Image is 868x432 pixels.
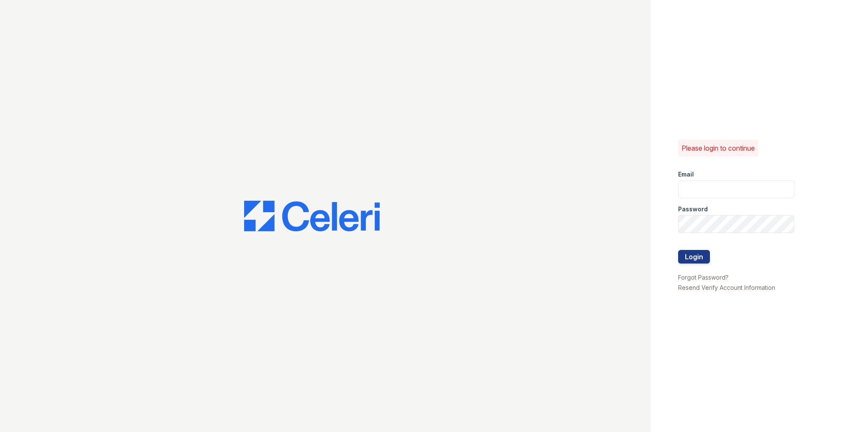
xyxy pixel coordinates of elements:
a: Forgot Password? [678,274,729,281]
label: Email [678,170,694,179]
label: Password [678,205,708,213]
p: Please login to continue [682,143,755,153]
img: CE_Logo_Blue-a8612792a0a2168367f1c8372b55b34899dd931a85d93a1a3d3e32e68fde9ad4.png [244,201,380,231]
button: Login [678,250,710,264]
a: Resend Verify Account Information [678,284,775,291]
